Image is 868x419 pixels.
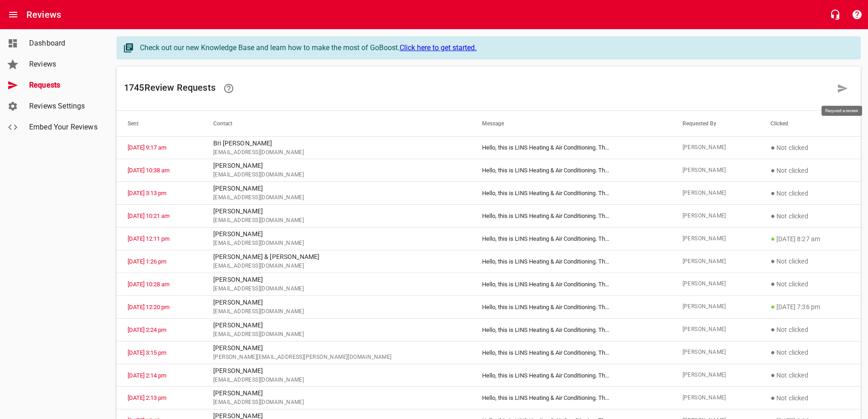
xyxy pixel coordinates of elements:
[213,307,460,316] span: [EMAIL_ADDRESS][DOMAIN_NAME]
[202,111,471,136] th: Contact
[846,4,868,26] button: Support Portal
[683,371,749,380] span: [PERSON_NAME]
[213,161,460,171] p: [PERSON_NAME]
[471,273,671,295] td: Hello, this is LINS Heating & Air Conditioning. Th ...
[770,371,775,379] span: ●
[128,144,166,151] a: [DATE] 9:17 am
[683,257,749,266] span: [PERSON_NAME]
[140,42,851,53] div: Check out our new Knowledge Base and learn how to make the most of GoBoost.
[213,275,460,285] p: [PERSON_NAME]
[770,143,775,152] span: ●
[770,165,850,176] p: Not clicked
[683,166,749,175] span: [PERSON_NAME]
[128,235,169,242] a: [DATE] 12:11 pm
[683,234,749,243] span: [PERSON_NAME]
[770,302,775,311] span: ●
[128,281,169,288] a: [DATE] 10:28 am
[770,370,850,381] p: Not clicked
[770,142,850,153] p: Not clicked
[770,325,775,334] span: ●
[2,4,24,26] button: Open drawer
[213,330,460,339] span: [EMAIL_ADDRESS][DOMAIN_NAME]
[770,233,850,244] p: [DATE] 8:27 am
[128,372,166,379] a: [DATE] 2:14 pm
[128,349,166,356] a: [DATE] 3:15 pm
[29,59,98,70] span: Reviews
[683,143,749,152] span: [PERSON_NAME]
[770,279,850,290] p: Not clicked
[213,184,460,193] p: [PERSON_NAME]
[683,325,749,334] span: [PERSON_NAME]
[471,295,671,318] td: Hello, this is LINS Heating & Air Conditioning. Th ...
[683,279,749,289] span: [PERSON_NAME]
[29,101,98,112] span: Reviews Settings
[471,318,671,341] td: Hello, this is LINS Heating & Air Conditioning. Th ...
[128,304,169,310] a: [DATE] 12:20 pm
[213,148,460,157] span: [EMAIL_ADDRESS][DOMAIN_NAME]
[471,364,671,387] td: Hello, this is LINS Heating & Air Conditioning. Th ...
[770,211,850,222] p: Not clicked
[26,7,61,22] h6: Reviews
[770,212,775,220] span: ●
[213,285,460,294] span: [EMAIL_ADDRESS][DOMAIN_NAME]
[128,212,169,219] a: [DATE] 10:21 am
[213,139,460,148] p: Bri [PERSON_NAME]
[770,279,775,288] span: ●
[683,189,749,198] span: [PERSON_NAME]
[471,205,671,228] td: Hello, this is LINS Heating & Air Conditioning. Th ...
[770,348,775,357] span: ●
[213,388,460,398] p: [PERSON_NAME]
[117,111,202,136] th: Sent
[770,256,850,267] p: Not clicked
[770,393,775,402] span: ●
[824,4,846,26] button: Live Chat
[471,228,671,250] td: Hello, this is LINS Heating & Air Conditioning. Th ...
[213,353,460,362] span: [PERSON_NAME][EMAIL_ADDRESS][PERSON_NAME][DOMAIN_NAME]
[213,262,460,271] span: [EMAIL_ADDRESS][DOMAIN_NAME]
[213,229,460,239] p: [PERSON_NAME]
[471,182,671,205] td: Hello, this is LINS Heating & Air Conditioning. Th ...
[471,136,671,159] td: Hello, this is LINS Heating & Air Conditioning. Th ...
[213,193,460,202] span: [EMAIL_ADDRESS][DOMAIN_NAME]
[218,78,240,99] a: Learn how requesting reviews can improve your online presence
[128,190,166,197] a: [DATE] 3:13 pm
[128,167,169,174] a: [DATE] 10:38 am
[770,347,850,358] p: Not clicked
[29,38,98,49] span: Dashboard
[29,122,98,133] span: Embed Your Reviews
[770,188,850,199] p: Not clicked
[213,216,460,225] span: [EMAIL_ADDRESS][DOMAIN_NAME]
[770,393,850,403] p: Not clicked
[683,212,749,221] span: [PERSON_NAME]
[471,159,671,182] td: Hello, this is LINS Heating & Air Conditioning. Th ...
[213,376,460,385] span: [EMAIL_ADDRESS][DOMAIN_NAME]
[770,166,775,175] span: ●
[471,387,671,409] td: Hello, this is LINS Heating & Air Conditioning. Th ...
[213,343,460,353] p: [PERSON_NAME]
[128,326,166,333] a: [DATE] 2:24 pm
[213,239,460,248] span: [EMAIL_ADDRESS][DOMAIN_NAME]
[29,80,98,91] span: Requests
[213,398,460,407] span: [EMAIL_ADDRESS][DOMAIN_NAME]
[213,298,460,307] p: [PERSON_NAME]
[770,301,850,312] p: [DATE] 7:36 pm
[770,324,850,335] p: Not clicked
[683,348,749,357] span: [PERSON_NAME]
[471,341,671,364] td: Hello, this is LINS Heating & Air Conditioning. Th ...
[400,43,477,52] a: Click here to get started.
[672,111,760,136] th: Requested By
[213,171,460,180] span: [EMAIL_ADDRESS][DOMAIN_NAME]
[683,393,749,403] span: [PERSON_NAME]
[471,111,671,136] th: Message
[124,78,832,99] h6: 1745 Review Request s
[213,207,460,216] p: [PERSON_NAME]
[213,252,460,262] p: [PERSON_NAME] & [PERSON_NAME]
[760,111,861,136] th: Clicked
[770,234,775,243] span: ●
[128,394,166,401] a: [DATE] 2:13 pm
[683,302,749,311] span: [PERSON_NAME]
[213,321,460,330] p: [PERSON_NAME]
[128,258,166,265] a: [DATE] 1:26 pm
[213,366,460,376] p: [PERSON_NAME]
[770,189,775,197] span: ●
